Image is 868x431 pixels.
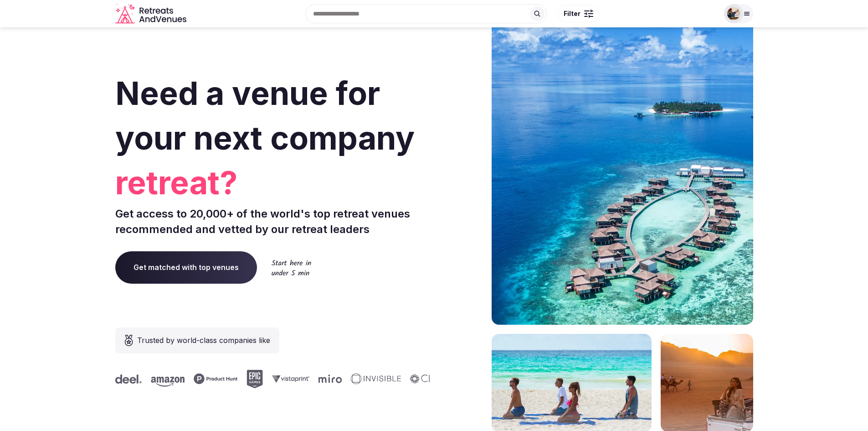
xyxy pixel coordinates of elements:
[558,5,599,22] button: Filter
[115,4,188,24] a: Visit the homepage
[350,374,400,384] svg: Invisible company logo
[271,375,308,383] svg: Vistaprint company logo
[564,9,580,18] span: Filter
[137,335,270,346] span: Trusted by world-class companies like
[318,374,341,383] svg: Miro company logo
[115,206,431,237] p: Get access to 20,000+ of the world's top retreat venues recommended and vetted by our retreat lea...
[272,260,311,275] img: Start here in under 5 min
[115,251,257,283] a: Get matched with top venues
[115,74,415,157] span: Need a venue for your next company
[114,374,141,384] svg: Deel company logo
[246,370,262,388] svg: Epic Games company logo
[115,4,188,24] svg: Retreats and Venues company logo
[115,161,431,205] span: retreat?
[727,7,740,20] img: Cory Sivell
